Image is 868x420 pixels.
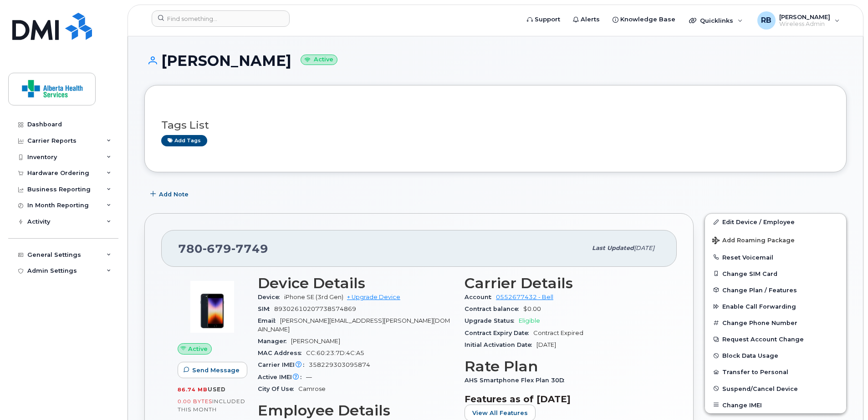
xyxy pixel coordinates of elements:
[705,380,846,397] button: Suspend/Cancel Device
[705,315,846,331] button: Change Phone Number
[465,394,660,405] h3: Features as of [DATE]
[192,366,240,375] span: Send Message
[178,398,212,405] span: 0.00 Bytes
[144,53,847,69] h1: [PERSON_NAME]
[465,317,519,324] span: Upgrade Status
[274,305,356,312] span: 89302610207738574869
[722,385,798,392] span: Suspend/Cancel Device
[592,245,634,251] span: Last updated
[178,398,245,413] span: included this month
[705,331,846,347] button: Request Account Change
[712,237,795,245] span: Add Roaming Package
[465,341,536,348] span: Initial Activation Date
[258,374,306,380] span: Active IMEI
[465,305,523,312] span: Contract balance
[705,230,846,249] button: Add Roaming Package
[465,275,660,291] h3: Carrier Details
[258,294,284,300] span: Device
[258,317,280,324] span: Email
[705,282,846,298] button: Change Plan / Features
[178,362,247,378] button: Send Message
[533,330,583,336] span: Contract Expired
[465,358,660,375] h3: Rate Plan
[178,242,268,255] span: 780
[159,190,189,199] span: Add Note
[465,330,533,336] span: Contract Expiry Date
[705,249,846,265] button: Reset Voicemail
[496,294,553,300] a: 0552677432 - Bell
[347,294,400,300] a: + Upgrade Device
[309,361,370,368] span: 358229303095874
[178,386,208,393] span: 86.74 MB
[258,402,454,419] h3: Employee Details
[705,364,846,380] button: Transfer to Personal
[722,303,796,310] span: Enable Call Forwarding
[523,305,541,312] span: $0.00
[472,409,528,417] span: View All Features
[144,186,196,202] button: Add Note
[258,305,274,312] span: SIM
[705,298,846,315] button: Enable Call Forwarding
[705,265,846,282] button: Change SIM Card
[306,350,364,356] span: CC:60:23:7D:4C:A5
[258,338,291,345] span: Manager
[258,275,454,291] h3: Device Details
[258,361,309,368] span: Carrier IMEI
[465,294,496,300] span: Account
[258,317,450,332] span: [PERSON_NAME][EMAIL_ADDRESS][PERSON_NAME][DOMAIN_NAME]
[161,135,207,146] a: Add tags
[161,120,830,131] h3: Tags List
[301,55,337,65] small: Active
[536,341,556,348] span: [DATE]
[705,397,846,413] button: Change IMEI
[258,385,298,392] span: City Of Use
[705,214,846,230] a: Edit Device / Employee
[465,377,569,384] span: AHS Smartphone Flex Plan 30D
[722,286,797,293] span: Change Plan / Features
[203,242,231,255] span: 679
[208,386,226,393] span: used
[291,338,340,345] span: [PERSON_NAME]
[298,385,326,392] span: Camrose
[634,245,654,251] span: [DATE]
[519,317,540,324] span: Eligible
[258,350,306,356] span: MAC Address
[185,280,240,334] img: image20231002-3703462-1angbar.jpeg
[284,294,343,300] span: iPhone SE (3rd Gen)
[188,345,208,353] span: Active
[306,374,312,380] span: —
[705,347,846,364] button: Block Data Usage
[231,242,268,255] span: 7749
